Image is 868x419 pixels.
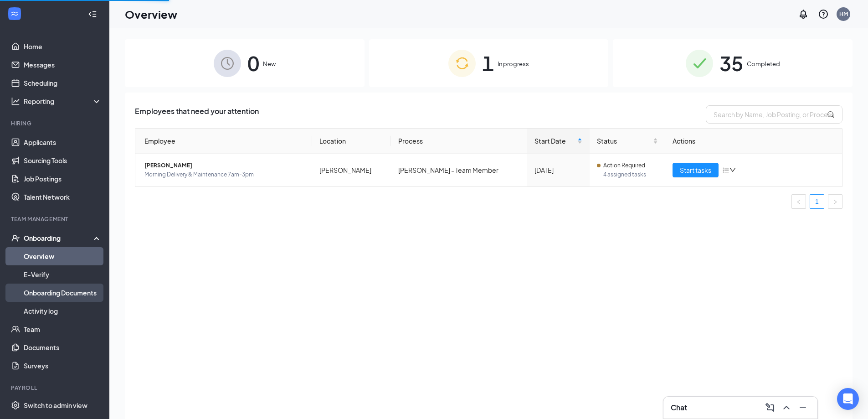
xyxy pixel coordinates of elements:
[818,9,829,20] svg: QuestionInfo
[391,129,527,154] th: Process
[144,170,305,179] span: Morning Delivery & Maintenance 7am-3pm
[796,400,810,415] button: Minimize
[11,233,20,243] svg: UserCheck
[312,129,391,154] th: Location
[24,151,102,170] a: Sourcing Tools
[765,402,776,413] svg: ComposeMessage
[828,194,842,209] button: right
[144,161,305,170] span: [PERSON_NAME]
[24,188,102,206] a: Talent Network
[11,401,20,410] svg: Settings
[263,59,276,68] span: New
[24,74,102,92] a: Scheduling
[135,105,259,124] span: Employees that need your attention
[24,247,102,265] a: Overview
[796,199,801,205] span: left
[11,119,100,127] div: Hiring
[791,194,806,209] button: left
[534,165,583,175] div: [DATE]
[779,400,794,415] button: ChevronUp
[24,97,102,106] div: Reporting
[839,10,848,18] div: HM
[11,97,20,106] svg: Analysis
[11,384,100,392] div: Payroll
[312,154,391,186] td: [PERSON_NAME]
[791,194,806,209] li: Previous Page
[391,154,527,186] td: [PERSON_NAME] - Team Member
[482,47,494,79] span: 1
[10,9,19,18] svg: WorkstreamLogo
[719,47,743,79] span: 35
[665,129,842,154] th: Actions
[24,338,102,357] a: Documents
[534,136,576,146] span: Start Date
[24,265,102,284] a: E-Verify
[810,194,824,209] li: 1
[11,215,100,223] div: Team Management
[24,284,102,302] a: Onboarding Documents
[24,133,102,151] a: Applicants
[747,59,780,68] span: Completed
[763,400,777,415] button: ComposeMessage
[247,47,259,79] span: 0
[603,170,658,179] span: 4 assigned tasks
[498,59,529,68] span: In progress
[837,388,859,410] div: Open Intercom Messenger
[706,105,842,124] input: Search by Name, Job Posting, or Process
[828,194,842,209] li: Next Page
[680,165,711,175] span: Start tasks
[603,161,645,170] span: Action Required
[729,167,736,173] span: down
[24,170,102,188] a: Job Postings
[88,10,97,19] svg: Collapse
[832,199,838,205] span: right
[24,320,102,338] a: Team
[797,402,808,413] svg: Minimize
[24,233,94,243] div: Onboarding
[673,163,719,177] button: Start tasks
[590,129,665,154] th: Status
[24,56,102,74] a: Messages
[125,6,177,22] h1: Overview
[722,166,729,174] span: bars
[798,9,809,20] svg: Notifications
[671,403,687,413] h3: Chat
[24,302,102,320] a: Activity log
[24,357,102,375] a: Surveys
[24,37,102,56] a: Home
[597,136,651,146] span: Status
[135,129,312,154] th: Employee
[781,402,792,413] svg: ChevronUp
[24,401,87,410] div: Switch to admin view
[810,195,824,208] a: 1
